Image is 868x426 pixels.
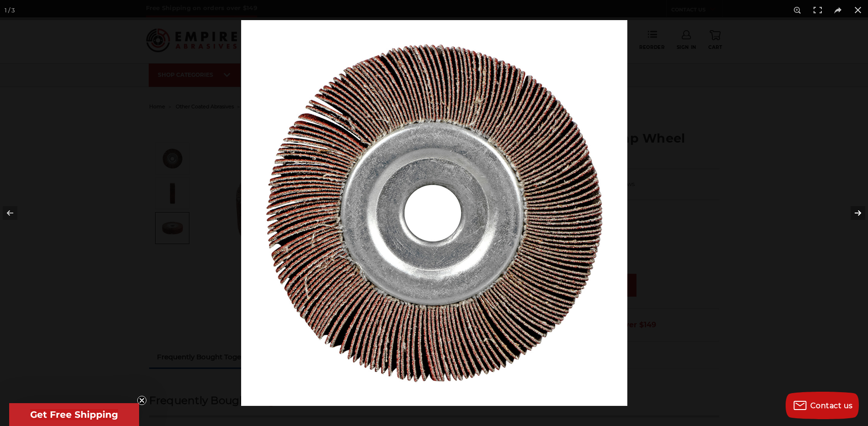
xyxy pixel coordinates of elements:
button: Close teaser [137,396,146,405]
button: Next (arrow right) [836,190,868,236]
button: Contact us [786,392,859,419]
div: Get Free ShippingClose teaser [9,403,139,426]
img: FWU2080_12__68859.1573225573.JPG [241,20,627,406]
span: Contact us [810,401,853,410]
span: Get Free Shipping [30,409,118,420]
